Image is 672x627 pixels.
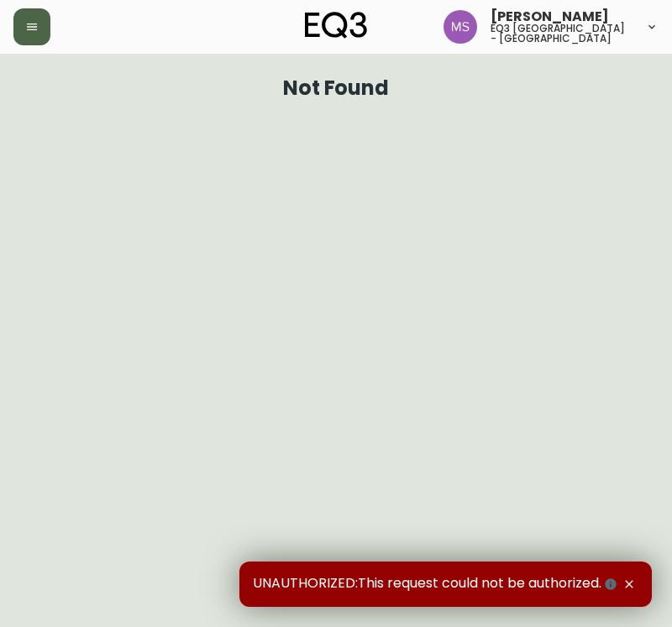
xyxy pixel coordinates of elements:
h1: Not Found [283,81,390,96]
img: 1b6e43211f6f3cc0b0729c9049b8e7af [444,10,477,44]
img: logo [305,12,367,39]
span: UNAUTHORIZED:This request could not be authorized. [253,575,620,593]
span: [PERSON_NAME] [491,10,609,24]
h5: eq3 [GEOGRAPHIC_DATA] - [GEOGRAPHIC_DATA] [491,24,632,44]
